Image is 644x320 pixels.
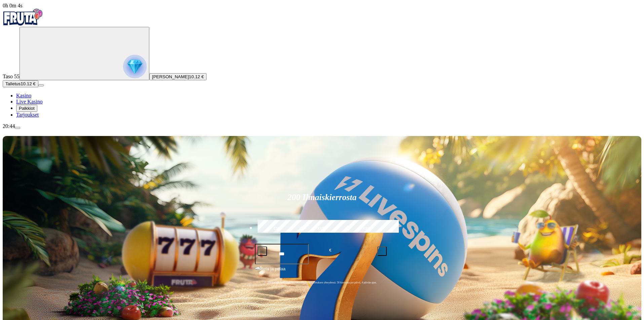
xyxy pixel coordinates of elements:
[15,127,20,129] button: menu
[16,112,39,118] a: Tarjoukset
[3,80,38,87] button: Talletusplus icon10.12 €
[346,219,388,238] label: €250
[260,265,262,269] span: €
[255,265,389,278] button: Talleta ja pelaa
[329,247,331,254] span: €
[3,93,641,118] nav: Main menu
[301,219,343,238] label: €150
[3,21,43,27] a: Fruta
[5,81,21,86] span: Talletus
[258,246,267,256] button: minus icon
[16,93,31,98] a: Kasino
[189,74,204,79] span: 10.12 €
[3,9,43,26] img: Fruta
[20,27,149,80] button: reward progress
[152,74,189,79] span: [PERSON_NAME]
[3,9,641,118] nav: Primary
[257,266,286,278] span: Talleta ja pelaa
[256,219,298,238] label: €50
[3,123,15,129] span: 20:44
[16,105,37,112] button: Palkkiot
[38,84,44,86] button: menu
[149,73,206,80] button: [PERSON_NAME]10.12 €
[123,55,147,78] img: reward progress
[19,106,35,111] span: Palkkiot
[3,74,20,79] span: Taso 55
[21,81,35,86] span: 10.12 €
[3,3,23,8] span: user session time
[16,99,43,104] a: Live Kasino
[377,246,387,256] button: plus icon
